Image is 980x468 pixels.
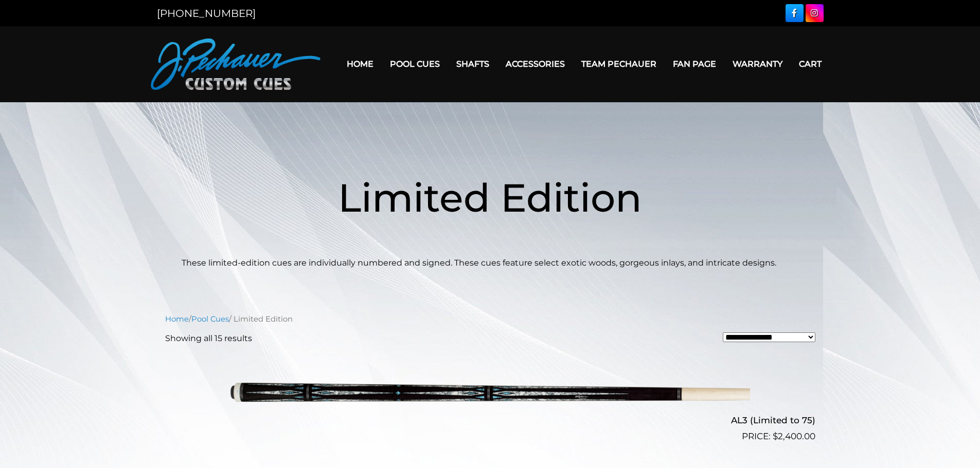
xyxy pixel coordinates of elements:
[165,332,252,345] p: Showing all 15 results
[665,51,724,77] a: Fan Page
[157,7,256,20] a: [PHONE_NUMBER]
[151,39,320,90] img: Pechauer Custom Cues
[382,51,448,77] a: Pool Cues
[165,314,189,324] a: Home
[723,332,815,342] select: Shop order
[773,431,815,441] bdi: 2,400.00
[165,353,815,443] a: AL3 (Limited to 75) $2,400.00
[165,411,815,430] h2: AL3 (Limited to 75)
[791,51,830,77] a: Cart
[497,51,573,77] a: Accessories
[338,51,382,77] a: Home
[182,257,799,269] p: These limited-edition cues are individually numbered and signed. These cues feature select exotic...
[230,353,750,439] img: AL3 (Limited to 75)
[338,174,642,221] span: Limited Edition
[191,314,229,324] a: Pool Cues
[448,51,497,77] a: Shafts
[165,313,815,325] nav: Breadcrumb
[724,51,791,77] a: Warranty
[573,51,665,77] a: Team Pechauer
[773,431,778,441] span: $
